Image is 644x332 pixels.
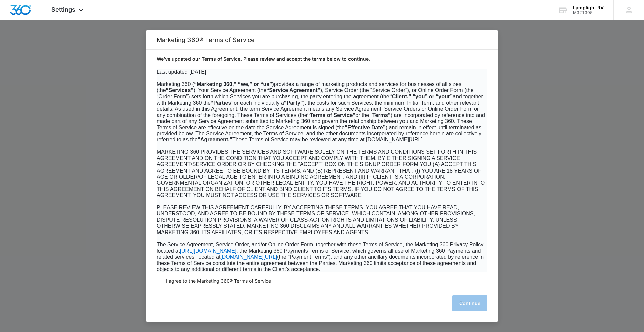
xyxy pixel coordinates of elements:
b: “Service Agreement” [266,87,320,93]
span: I agree to the Marketing 360® Terms of Service [166,278,271,284]
span: [URL][DOMAIN_NAME] [180,248,236,254]
span: Settings [51,6,75,13]
b: “Client,” “you” or “your” [389,94,453,99]
b: “Services” [166,87,194,93]
b: “Party” [284,100,303,106]
span: Last updated [DATE] [157,69,206,75]
span: [DOMAIN_NAME][URL] [220,254,277,260]
b: “Agreement.” [198,137,232,142]
span: Marketing 360 ( provides a range of marketing products and services for businesses of all sizes (... [157,81,485,143]
a: [DOMAIN_NAME][URL] [220,254,277,260]
span: , the Marketing 360 Payments Terms of Service, which governs all use of Marketing 360 Payments an... [157,248,481,260]
b: “Effective Date” [345,125,386,130]
b: Terms” [372,112,391,118]
button: Continue [452,295,487,311]
span: The Service Agreement, Service Order, and/or Online Order Form, together with these Terms of Serv... [157,242,483,253]
p: We’ve updated our Terms of Service. Please review and accept the terms below to continue. [157,56,487,62]
span: MARKETING 360 PROVIDES THE SERVICES AND SOFTWARE SOLELY ON THE TERMS AND CONDITIONS SET FORTH IN ... [157,149,485,198]
div: account id [573,10,604,15]
b: “Parties” [211,100,234,106]
span: PLEASE REVIEW THIS AGREEMENT CAREFULLY. BY ACCEPTING THESE TERMS, YOU AGREE THAT YOU HAVE READ, U... [157,205,475,235]
div: account name [573,5,604,10]
b: “Marketing 360,” “we,” or “us”) [194,81,274,87]
span: (the "Payment Terms"), and any other ancillary documents incorporated by reference in these Terms... [157,254,484,272]
b: “Terms of Service” [307,112,356,118]
a: [URL][DOMAIN_NAME] [180,248,236,254]
h2: Marketing 360® Terms of Service [157,36,487,43]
